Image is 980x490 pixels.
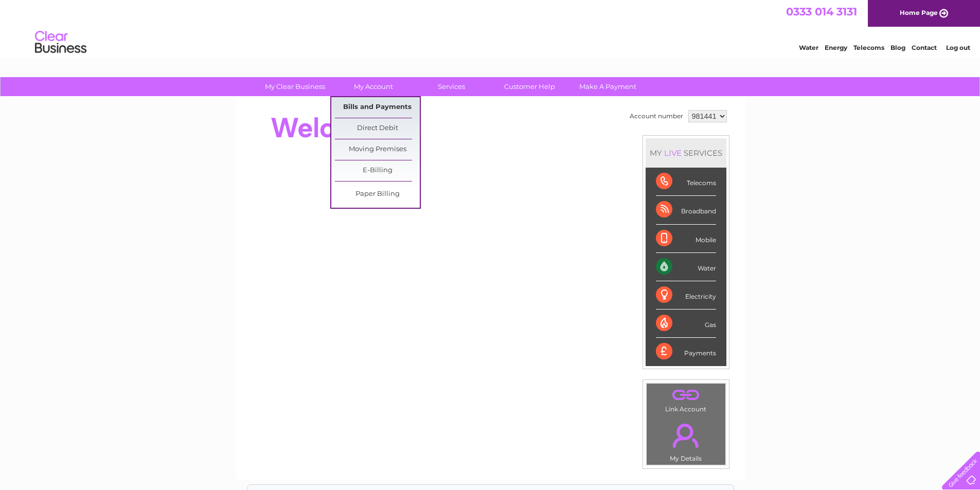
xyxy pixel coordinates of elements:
[487,77,572,96] a: Customer Help
[253,77,337,96] a: My Clear Business
[646,138,726,168] div: MY SERVICES
[649,418,723,453] a: .
[656,310,716,338] div: Gas
[331,77,416,96] a: My Account
[656,338,716,366] div: Payments
[853,44,884,51] a: Telecoms
[656,196,716,224] div: Broadband
[335,97,420,118] a: Bills and Payments
[565,77,650,96] a: Make A Payment
[34,27,87,58] img: logo.png
[247,6,734,50] div: Clear Business is a trading name of Verastar Limited (registered in [GEOGRAPHIC_DATA] No. 3667643...
[946,44,970,51] a: Log out
[825,44,847,51] a: Energy
[646,383,726,415] td: Link Account
[656,253,716,281] div: Water
[912,44,937,51] a: Contact
[646,415,726,465] td: My Details
[335,118,420,139] a: Direct Debit
[656,168,716,196] div: Telecoms
[656,281,716,310] div: Electricity
[335,160,420,181] a: E-Billing
[799,44,818,51] a: Water
[786,5,857,18] a: 0333 014 3131
[335,184,420,205] a: Paper Billing
[627,107,686,125] td: Account number
[890,44,905,51] a: Blog
[656,225,716,253] div: Mobile
[649,386,723,404] a: .
[662,148,684,158] div: LIVE
[409,77,494,96] a: Services
[335,139,420,160] a: Moving Premises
